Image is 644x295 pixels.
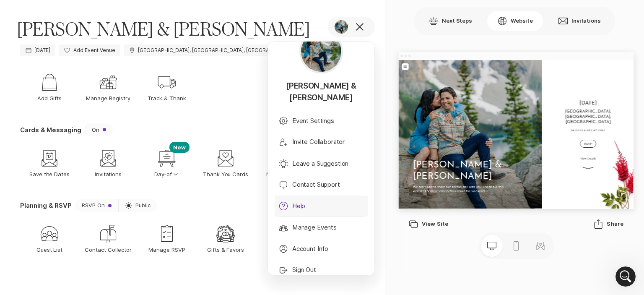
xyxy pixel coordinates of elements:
[98,148,118,168] div: Invitations
[275,238,368,260] a: Account Info
[275,196,368,217] a: Help
[75,199,118,212] button: RSVP On
[5,3,21,19] button: go back
[196,139,255,186] a: Thank You Cards
[7,186,161,231] div: Ana says…
[275,80,368,104] p: [PERSON_NAME] & [PERSON_NAME]
[20,215,79,262] a: Guest List
[7,128,161,186] div: Joy says…
[79,215,138,262] a: Contact Collector
[13,133,131,166] div: Thanks, we'll transfer your conversation over to [PERSON_NAME] and they'll be with you within 1 b...
[20,64,79,111] a: Add Gifts
[131,37,161,55] div: Chimi
[124,44,303,56] a: [GEOGRAPHIC_DATA], [GEOGRAPHIC_DATA], [GEOGRAPHIC_DATA]
[275,110,368,132] a: Event Settings
[37,191,154,216] div: i would also like to check what the discount code is for the Elsewhere vacation planning website
[13,172,73,178] div: Joy • AI Agent • 4m ago
[36,246,63,253] p: Guest List
[7,62,161,95] div: Joy says…
[118,199,157,212] button: Public
[275,217,368,238] a: Manage Events
[292,180,340,190] p: Contact Support
[30,95,161,121] div: would like to know how many rooms have been booked
[335,20,348,34] img: Event Photo
[196,215,255,262] a: Gifts & Favors
[39,148,60,168] div: Save the Dates
[20,125,81,134] p: Cards & Messaging
[615,266,636,287] iframe: Intercom live chat
[79,64,138,111] a: Manage Registry
[408,219,448,229] div: View Site
[41,4,51,10] h1: Joy
[292,265,316,275] p: Sign Out
[275,259,368,281] a: Sign Out
[95,170,122,178] p: Invitations
[147,3,162,18] div: Close
[7,37,161,62] div: Ana says…
[138,42,154,50] div: Chimi
[138,64,196,111] a: Track & Thank
[17,17,310,41] span: [PERSON_NAME] & [PERSON_NAME]
[20,201,72,210] p: Planning & RSVP
[53,231,60,238] button: Start recording
[255,215,314,262] a: Room Blocks
[13,67,131,83] div: Can you tell us some details of how help?
[266,170,302,178] p: Messaging
[24,5,37,18] img: Profile image for Joy
[148,94,186,102] p: Track & Thank
[39,224,60,244] div: Guest List
[39,72,60,92] div: Add Gifts
[98,224,118,244] div: Contact Collector
[301,31,341,72] img: Event Photo
[138,215,196,262] a: Manage RSVP
[7,95,161,128] div: Ana says…
[535,241,545,251] svg: Preview matching stationery
[207,246,244,253] p: Gifts & Favors
[34,47,50,53] span: [DATE]
[7,62,138,88] div: Can you tell us some details of how help?
[486,241,496,251] svg: Preview desktop
[8,8,26,26] button: Menu
[148,246,185,253] p: Manage RSVP
[157,224,177,244] div: Manage RSVP
[255,139,314,186] button: Messaging
[292,223,337,232] p: Manage Events
[135,202,151,209] span: Public
[203,170,249,178] p: Thank You Cards
[73,47,115,53] p: Add Event Venue
[29,170,70,178] p: Save the Dates
[157,148,177,168] div: Day-of
[20,44,55,56] a: [DATE]
[292,159,348,169] p: Leave a Suggestion
[40,231,47,238] button: Gif picker
[13,231,20,238] button: Upload attachment
[418,11,482,31] button: Next Steps
[20,139,79,186] a: Save the Dates
[216,148,236,168] div: Thank You Cards
[41,10,104,19] p: The team can also help
[292,201,305,211] p: Help
[26,231,33,238] button: Emoji picker
[144,227,157,241] button: Send a message…
[154,170,180,178] p: Day-of
[85,246,131,253] p: Contact Collector
[7,12,161,37] div: Joy says…
[131,3,147,19] button: Home
[292,137,345,147] p: Invite Collaborator
[487,11,543,31] button: Website
[37,94,62,102] p: Add Gifts
[511,241,521,251] svg: Preview mobile
[138,139,196,186] button: NewDay-of
[548,11,611,31] button: Invitations
[59,44,120,56] a: Add Event Venue
[7,213,161,227] textarea: Message…
[169,142,190,153] p: New
[86,94,130,102] p: Manage Registry
[30,186,161,221] div: i would also like to check what the discount code is for the Elsewhere vacation planning website
[292,116,334,126] p: Event Settings
[98,72,118,92] div: Manage Registry
[79,139,138,186] a: Invitations
[85,123,113,136] button: On
[292,244,328,254] p: Account Info
[7,128,138,171] div: Thanks, we'll transfer your conversation over to [PERSON_NAME] and they'll be with you within 1 b...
